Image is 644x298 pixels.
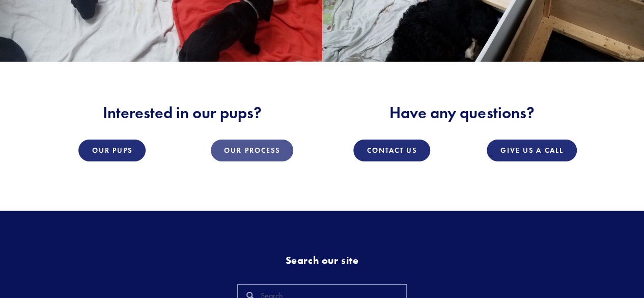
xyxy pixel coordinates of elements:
strong: Search our site [285,254,358,266]
a: Contact Us [353,140,430,161]
a: Our Process [211,140,293,161]
h2: Interested in our pups? [51,103,314,122]
a: Give Us a Call [487,140,576,161]
a: Our Pups [78,140,146,161]
h2: Have any questions? [331,103,594,122]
